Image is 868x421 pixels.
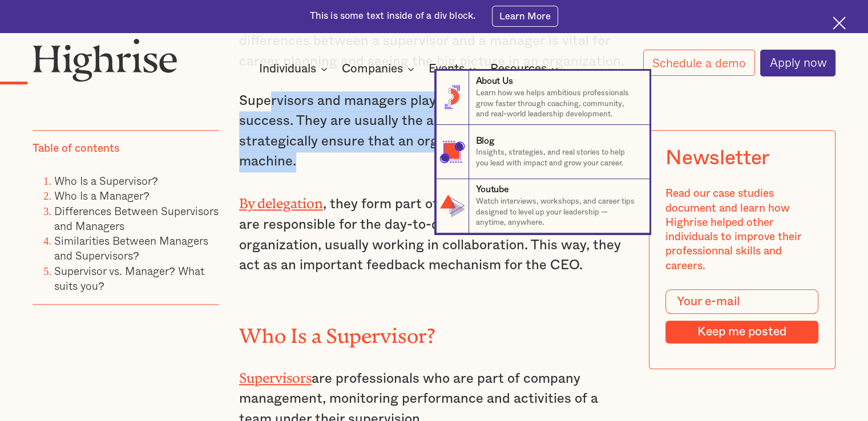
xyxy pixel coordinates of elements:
[643,50,755,76] a: Schedule a demo
[54,232,208,264] a: Similarities Between Managers and Supervisors?
[760,50,835,76] a: Apply now
[310,10,476,23] div: This is some text inside of a div block.
[259,62,316,76] div: Individuals
[259,62,331,76] div: Individuals
[436,179,649,233] a: YoutubeWatch interviews, workshops, and career tips designed to level up your leadership — anytim...
[476,135,495,148] div: Blog
[476,147,639,168] p: Insights, strategies, and real stories to help you lead with impact and grow your career.
[33,38,177,82] img: Highrise logo
[666,290,819,344] form: Modal Form
[54,262,204,294] a: Supervisor vs. Manager? What suits you?
[490,62,547,76] div: Resources
[239,191,629,276] p: , they form part of a management structure and are responsible for the day-to-day running of the ...
[239,370,312,379] a: Supervisors
[833,17,846,30] img: Cross icon
[239,319,629,342] h2: Who Is a Supervisor?
[429,62,479,76] div: Events
[476,183,509,196] div: Youtube
[666,290,819,314] input: Your e-mail
[492,6,559,26] a: Learn More
[476,88,639,120] p: Learn how we helps ambitious professionals grow faster through coaching, community, and real-worl...
[666,321,819,343] input: Keep me posted
[429,62,465,76] div: Events
[476,196,639,228] p: Watch interviews, workshops, and career tips designed to level up your leadership — anytime, anyw...
[476,75,513,88] div: About Us
[436,71,649,125] a: About UsLearn how we helps ambitious professionals grow faster through coaching, community, and r...
[342,62,403,76] div: Companies
[342,62,418,76] div: Companies
[490,62,562,76] div: Resources
[436,125,649,179] a: BlogInsights, strategies, and real stories to help you lead with impact and grow your career.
